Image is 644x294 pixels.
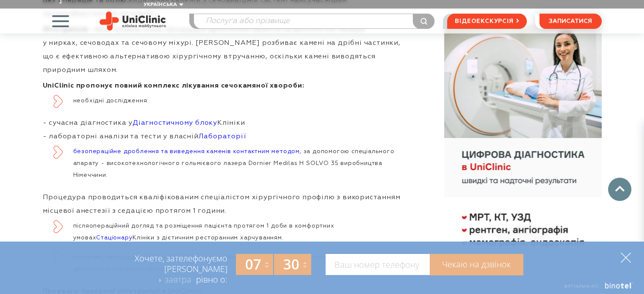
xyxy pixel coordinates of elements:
div: Хочете, зателефонуємо [PERSON_NAME] рівно о: [115,253,227,286]
span: відеоекскурсія [455,14,513,28]
span: завтра [165,274,191,285]
p: - малотравматична процедура дроблення каменів за допомогою лазера у нирках, сечоводах та сечовому... [43,23,411,77]
a: відеоекскурсія [447,14,526,29]
img: Uniclinic [100,11,166,30]
a: Чекаю на дзвінок [430,254,523,275]
a: Віртуальна АТС [555,283,633,294]
a: Діагностичному блоку [133,120,217,126]
li: післяопераційний догляд та розміщення пацієнта протягом 1 доби в комфортних умовах Клініки з дієт... [53,220,411,244]
button: Українська [141,2,183,8]
a: Лабораторії [199,133,246,140]
span: записатися [549,18,592,24]
li: необхідні дослідження: [53,95,411,107]
p: - сучасна діагностика у Клініки - лабораторні аналізи та тести у власній [43,116,411,143]
span: Українська [144,2,177,7]
input: Ваш номер телефону [326,254,430,275]
a: Стаціонару [96,235,133,241]
span: 07 [245,255,261,274]
span: Віртуальна АТС [564,283,599,289]
li: , за допомогою спеціального апарату - високотехнологічного гольмієвого лазера Dornier Medilas H S... [53,146,411,181]
button: записатися [539,14,602,29]
p: Процедура проводиться кваліфікованим спеціалістом хірургічного профілю з використанням місцевої а... [43,191,411,218]
span: 30 [283,255,299,274]
strong: UniClinic пропонує повний комплекс лікування сечокамяної хвороби: [43,82,304,89]
a: безопераційне дроблення та виведення каменів контактним методом [73,148,300,154]
input: Послуга або прізвище [194,14,434,28]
